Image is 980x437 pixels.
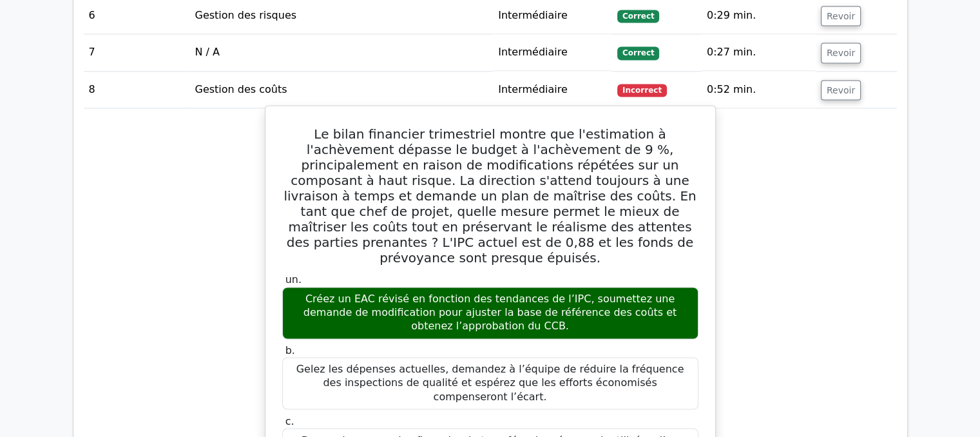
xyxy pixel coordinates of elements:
font: N / A [195,46,219,58]
font: 0:29 min. [707,9,756,21]
button: Revoir [821,6,861,26]
font: 0:52 min. [707,83,756,95]
font: Revoir [827,10,855,21]
font: un. [285,273,302,286]
font: c. [285,414,294,427]
font: 8 [89,83,95,95]
font: Créez un EAC révisé en fonction des tendances de l’IPC, soumettez une demande de modification pou... [303,293,677,332]
font: Revoir [827,84,855,95]
font: b. [285,344,295,356]
font: Incorrect [622,86,662,95]
font: Revoir [827,48,855,58]
font: Le bilan financier trimestriel montre que l'estimation à l'achèvement dépasse le budget à l'achèv... [283,126,696,266]
font: Intermédiaire [498,83,568,95]
font: Correct [622,12,655,21]
font: Gelez les dépenses actuelles, demandez à l’équipe de réduire la fréquence des inspections de qual... [296,363,684,402]
font: 6 [89,9,95,21]
font: Gestion des risques [195,9,296,21]
font: Gestion des coûts [195,83,287,95]
button: Revoir [821,80,861,101]
font: Intermédiaire [498,9,568,21]
font: 7 [89,46,95,58]
font: 0:27 min. [707,46,756,58]
font: Correct [622,48,655,57]
font: Intermédiaire [498,46,568,58]
button: Revoir [821,43,861,63]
